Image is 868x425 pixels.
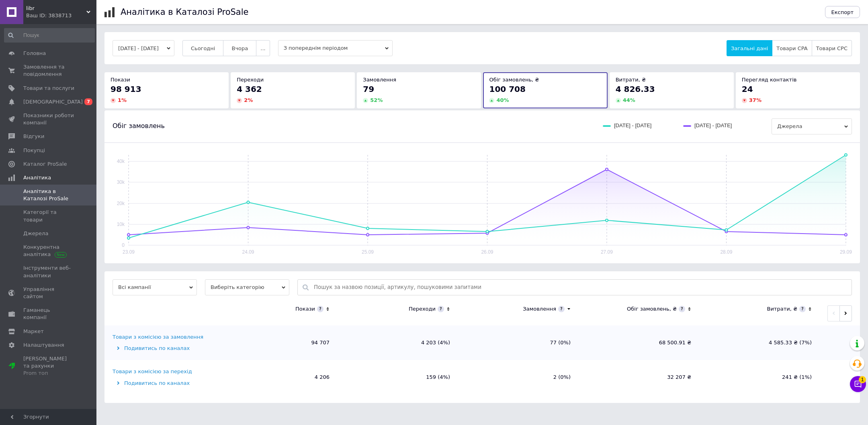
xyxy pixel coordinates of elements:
div: Обіг замовлень, ₴ [627,305,677,313]
span: Аналітика в Каталозі ProSale [23,188,74,202]
span: Гаманець компанії [23,307,74,321]
text: 28.09 [721,249,733,255]
span: Обіг замовлень, ₴ [489,77,539,83]
span: Джерела [23,230,48,237]
span: 2 % [244,97,253,103]
span: libr [26,5,86,12]
span: Замовлення та повідомлення [23,63,74,78]
span: ... [260,45,265,51]
td: 159 (4%) [338,360,458,394]
td: 4 206 [217,360,338,394]
span: 1 [859,376,866,383]
div: Подивитись по каналах [113,345,215,352]
span: 79 [363,84,374,94]
span: [PERSON_NAME] та рахунки [23,355,74,377]
td: 4 585.33 ₴ (7%) [699,325,820,360]
span: 40 % [496,97,509,103]
span: Конкурентна аналітика [23,244,74,258]
td: 2 (0%) [458,360,579,394]
span: Маркет [23,328,44,335]
div: Переходи [409,305,436,313]
button: Експорт [825,6,860,18]
span: Покупці [23,147,45,154]
span: Переходи [237,77,264,83]
text: 10k [117,222,125,227]
span: Категорії та товари [23,209,74,223]
span: Аналітика [23,174,51,181]
div: Prom топ [23,370,74,377]
input: Пошук за назвою позиції, артикулу, пошуковими запитами [314,280,848,295]
span: 24 [742,84,753,94]
span: 44 % [623,97,635,103]
span: Загальні дані [731,45,768,51]
div: Покази [295,305,315,313]
div: Витрати, ₴ [767,305,797,313]
span: Управління сайтом [23,286,74,300]
text: 30k [117,179,125,185]
span: З попереднім періодом [278,40,393,56]
span: [DEMOGRAPHIC_DATA] [23,98,83,106]
text: 20k [117,201,125,206]
span: 4 826.33 [616,84,655,94]
div: Товари з комісією за перехід [113,368,192,375]
span: Товари CPC [816,45,848,51]
td: 241 ₴ (1%) [699,360,820,394]
h1: Аналітика в Каталозі ProSale [121,7,248,17]
text: 29.09 [840,249,852,255]
span: Каталог ProSale [23,161,67,168]
button: ... [256,40,270,56]
span: Сьогодні [191,45,215,51]
button: Товари CPA [772,40,812,56]
span: 7 [84,98,92,105]
span: Товари та послуги [23,85,74,92]
span: Замовлення [363,77,396,83]
button: Чат з покупцем1 [850,376,866,392]
button: [DATE] - [DATE] [113,40,174,56]
span: 98 913 [111,84,141,94]
span: Налаштування [23,342,64,349]
span: Товари CPA [776,45,807,51]
div: Подивитись по каналах [113,380,215,387]
div: Замовлення [523,305,556,313]
span: Експорт [831,9,854,15]
text: 24.09 [242,249,254,255]
span: 52 % [370,97,383,103]
text: 25.09 [362,249,374,255]
span: Обіг замовлень [113,122,165,130]
span: Відгуки [23,133,44,140]
button: Товари CPC [812,40,852,56]
td: 4 203 (4%) [338,325,458,360]
button: Загальні дані [727,40,772,56]
span: Джерела [772,118,852,134]
span: Показники роботи компанії [23,112,74,126]
span: Виберіть категорію [205,279,289,295]
span: Вчора [231,45,248,51]
text: 0 [122,242,125,248]
text: 23.09 [123,249,135,255]
button: Сьогодні [182,40,224,56]
span: Покази [111,77,130,83]
text: 40k [117,159,125,164]
text: 27.09 [601,249,613,255]
span: 37 % [749,97,762,103]
text: 26.09 [481,249,493,255]
td: 94 707 [217,325,338,360]
span: 100 708 [489,84,525,94]
td: 77 (0%) [458,325,579,360]
span: 1 % [118,97,127,103]
span: Всі кампанії [113,279,197,295]
td: 68 500.91 ₴ [579,325,699,360]
span: Перегляд контактів [742,77,797,83]
span: Головна [23,50,46,57]
span: Витрати, ₴ [616,77,646,83]
td: 32 207 ₴ [579,360,699,394]
span: Інструменти веб-аналітики [23,264,74,279]
span: 4 362 [237,84,262,94]
button: Вчора [223,40,256,56]
div: Товари з комісією за замовлення [113,333,203,341]
input: Пошук [4,28,95,43]
div: Ваш ID: 3838713 [26,12,96,19]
